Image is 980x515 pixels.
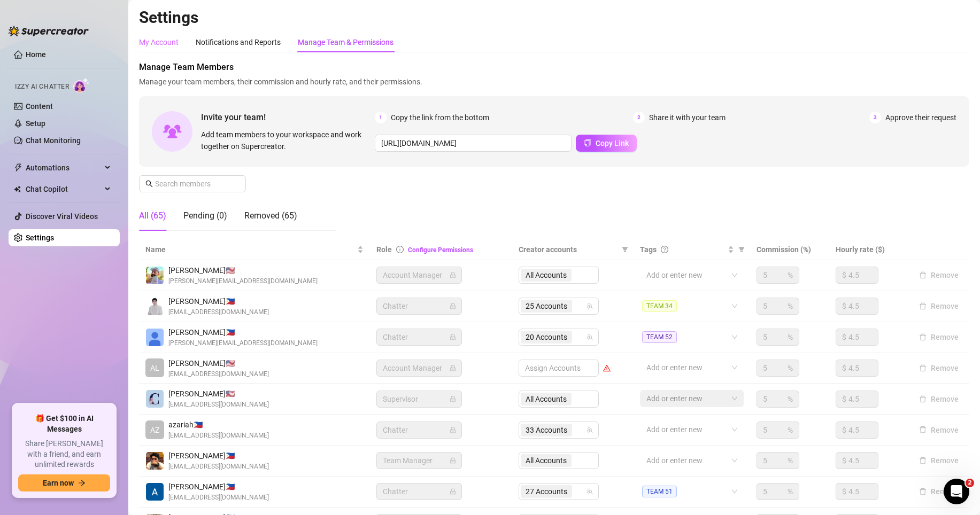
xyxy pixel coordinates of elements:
img: Katrina Mendiola [146,329,164,346]
span: lock [450,396,456,402]
span: [PERSON_NAME] 🇺🇸 [168,357,269,369]
span: TEAM 52 [642,331,677,343]
img: Chat Copilot [14,185,21,193]
span: question-circle [661,246,668,253]
span: lock [450,334,456,340]
span: 1 [375,112,387,123]
span: Izzy AI Chatter [15,82,69,92]
span: Add team members to your workspace and work together on Supercreator. [201,129,371,152]
span: Tags [640,244,657,255]
span: Creator accounts [519,244,618,255]
span: 25 Accounts [526,300,567,312]
th: Name [139,239,370,260]
img: AI Chatter [73,77,90,93]
span: 3 [869,112,881,123]
span: Manage Team Members [139,61,969,74]
span: [PERSON_NAME] 🇵🇭 [168,450,269,462]
div: All (65) [139,209,166,222]
span: Chat Copilot [26,181,102,198]
span: Invite your team! [201,111,375,124]
div: Notifications and Reports [196,36,281,48]
span: [PERSON_NAME] 🇺🇸 [168,264,318,276]
span: filter [738,246,745,253]
span: filter [736,241,747,257]
iframe: Intercom live chat [944,479,969,504]
span: 2 [633,112,645,123]
span: [PERSON_NAME] 🇵🇭 [168,326,318,338]
button: Remove [915,454,963,467]
span: 27 Accounts [521,485,572,498]
a: Chat Monitoring [26,136,81,145]
button: Remove [915,362,963,374]
div: Manage Team & Permissions [298,36,393,48]
button: Remove [915,300,963,313]
span: arrow-right [78,479,86,487]
span: search [145,180,153,188]
button: Remove [915,424,963,436]
span: lock [450,488,456,495]
span: Manage your team members, their commission and hourly rate, and their permissions. [139,76,969,88]
button: Remove [915,331,963,344]
span: Chatter [383,483,456,500]
span: [PERSON_NAME] 🇵🇭 [168,295,269,307]
span: filter [620,241,630,257]
span: Approve their request [885,112,956,123]
span: Chatter [383,298,456,314]
span: TEAM 34 [642,300,677,312]
span: [EMAIL_ADDRESS][DOMAIN_NAME] [168,307,269,317]
a: Setup [26,119,45,128]
span: 25 Accounts [521,300,572,313]
span: Role [376,245,392,254]
span: [EMAIL_ADDRESS][DOMAIN_NAME] [168,400,269,410]
a: Settings [26,233,54,242]
img: Caylie Clarke [146,390,164,408]
img: Antonio Hernan Arabejo [146,483,164,501]
button: Copy Link [576,135,637,152]
a: Discover Viral Videos [26,212,98,221]
span: team [587,303,593,309]
a: Content [26,102,53,111]
img: logo-BBDzfeDw.svg [9,26,89,36]
span: copy [584,139,591,146]
button: Remove [915,269,963,282]
span: 20 Accounts [526,331,567,343]
div: Removed (65) [244,209,297,222]
span: [PERSON_NAME] 🇺🇸 [168,388,269,400]
span: Supervisor [383,391,456,407]
span: Account Manager [383,360,456,376]
span: [PERSON_NAME][EMAIL_ADDRESS][DOMAIN_NAME] [168,338,318,348]
span: team [587,488,593,495]
img: Evan Gillis [146,267,164,284]
span: [PERSON_NAME][EMAIL_ADDRESS][DOMAIN_NAME] [168,276,318,286]
span: filter [622,246,628,253]
span: 33 Accounts [526,424,567,436]
input: Search members [155,178,231,190]
button: Remove [915,393,963,405]
span: Name [145,244,355,255]
h2: Settings [139,7,969,28]
th: Hourly rate ($) [829,239,908,260]
span: [EMAIL_ADDRESS][DOMAIN_NAME] [168,493,269,503]
th: Commission (%) [750,239,829,260]
span: team [587,334,593,340]
span: info-circle [396,246,404,253]
span: Earn now [43,479,74,487]
span: [EMAIL_ADDRESS][DOMAIN_NAME] [168,462,269,472]
span: lock [450,303,456,309]
span: warning [603,364,611,372]
span: lock [450,457,456,464]
span: AL [150,362,159,374]
span: 2 [966,479,974,487]
span: [EMAIL_ADDRESS][DOMAIN_NAME] [168,369,269,379]
a: Configure Permissions [408,246,473,254]
span: [PERSON_NAME] 🇵🇭 [168,481,269,493]
span: Team Manager [383,452,456,469]
span: team [587,427,593,433]
span: azariah 🇵🇭 [168,419,269,431]
img: Paul Andrei Casupanan [146,298,164,315]
span: Chatter [383,329,456,345]
span: TEAM 51 [642,486,677,497]
span: Copy the link from the bottom [391,112,489,123]
span: Share [PERSON_NAME] with a friend, and earn unlimited rewards [18,439,110,470]
span: Automations [26,159,102,176]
